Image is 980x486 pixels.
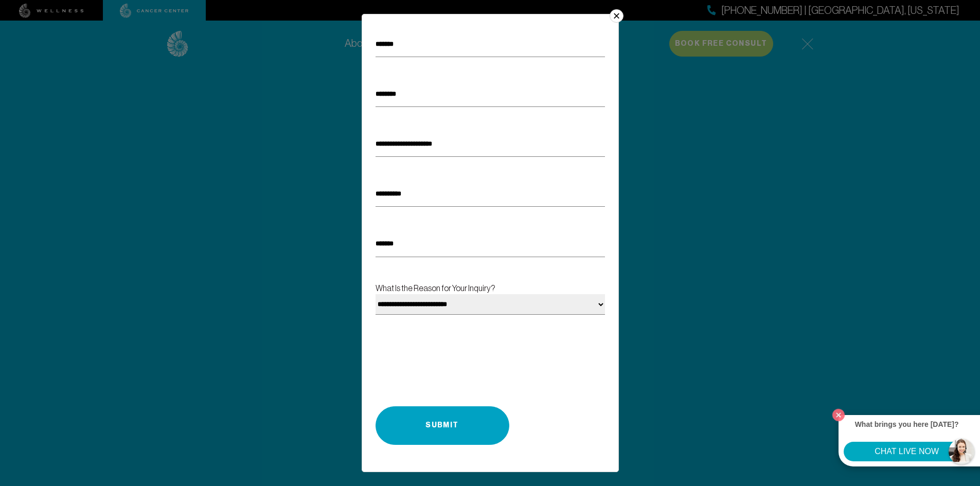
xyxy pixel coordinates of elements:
select: What Is the Reason for Your Inquiry? [376,294,605,315]
strong: What brings you here [DATE]? [855,420,959,428]
button: Close [830,406,847,424]
button: × [610,9,623,23]
button: CHAT LIVE NOW [844,442,970,461]
iframe: Widget containing checkbox for hCaptcha security challenge [376,339,531,379]
button: Submit [376,406,509,445]
label: What Is the Reason for Your Inquiry? [376,282,605,331]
